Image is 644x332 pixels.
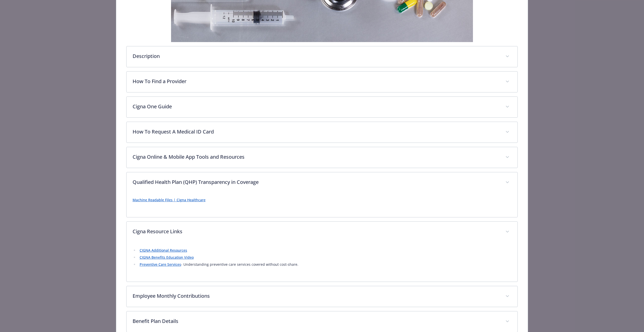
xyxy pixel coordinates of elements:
div: How To Request A Medical ID Card [127,122,517,143]
div: Qualified Health Plan (QHP) Transparency in Coverage [127,172,517,193]
p: Cigna Resource Links [133,228,499,235]
div: Cigna Resource Links [127,242,517,282]
li: - Understanding preventive care services covered without cost-share. [138,261,511,268]
p: Cigna Online & Mobile App Tools and Resources [133,153,499,161]
p: Cigna One Guide [133,103,499,110]
a: CIGNA Benefits Education Video [140,255,194,260]
p: How To Find a Provider [133,78,499,85]
div: Cigna Online & Mobile App Tools and Resources [127,147,517,168]
p: How To Request A Medical ID Card [133,128,499,136]
div: Cigna Resource Links [127,222,517,242]
div: Description [127,46,517,67]
div: Qualified Health Plan (QHP) Transparency in Coverage [127,193,517,217]
div: How To Find a Provider [127,72,517,92]
a: Machine Readable Files | Cigna Healthcare [133,197,206,202]
div: Cigna One Guide [127,97,517,117]
p: Qualified Health Plan (QHP) Transparency in Coverage [133,178,499,186]
p: Employee Monthly Contributions [133,292,499,300]
a: CIGNA Additional Resources [140,248,187,253]
p: Benefit Plan Details [133,317,499,325]
div: Employee Monthly Contributions [127,286,517,307]
a: Preventive Care Services [140,262,181,267]
p: Description [133,52,499,60]
div: Benefit Plan Details [127,311,517,332]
